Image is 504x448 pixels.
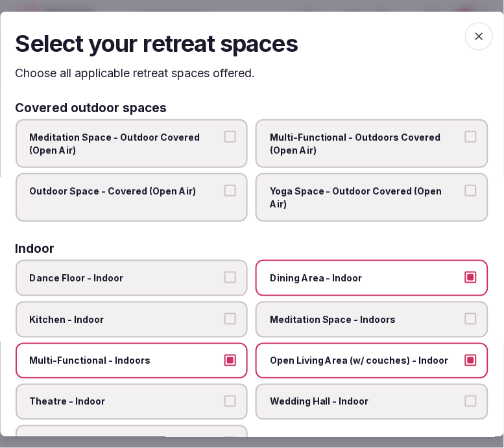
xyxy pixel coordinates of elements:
[225,354,237,366] button: Multi-Functional - Indoors
[16,65,488,81] p: Choose all applicable retreat spaces offered.
[16,102,167,114] h3: Covered outdoor spaces
[270,272,462,285] span: Dining Area - Indoor
[270,354,462,367] span: Open Living Area (w/ couches) - Indoor
[225,185,237,196] button: Outdoor Space - Covered (Open Air)
[225,313,237,325] button: Kitchen - Indoor
[16,242,55,255] h3: Indoor
[465,185,477,196] button: Yoga Space - Outdoor Covered (Open Air)
[16,27,488,59] h2: Select your retreat spaces
[30,185,221,198] span: Outdoor Space - Covered (Open Air)
[465,354,477,366] button: Open Living Area (w/ couches) - Indoor
[270,395,462,408] span: Wedding Hall - Indoor
[30,354,221,367] span: Multi-Functional - Indoors
[465,131,477,143] button: Multi-Functional - Outdoors Covered (Open Air)
[30,272,221,285] span: Dance Floor - Indoor
[30,395,221,408] span: Theatre - Indoor
[270,185,462,210] span: Yoga Space - Outdoor Covered (Open Air)
[465,395,477,407] button: Wedding Hall - Indoor
[225,272,237,283] button: Dance Floor - Indoor
[270,313,462,326] span: Meditation Space - Indoors
[30,313,221,326] span: Kitchen - Indoor
[30,131,221,156] span: Meditation Space - Outdoor Covered (Open Air)
[225,131,237,143] button: Meditation Space - Outdoor Covered (Open Air)
[225,395,237,407] button: Theatre - Indoor
[465,313,477,325] button: Meditation Space - Indoors
[270,131,462,156] span: Multi-Functional - Outdoors Covered (Open Air)
[465,272,477,283] button: Dining Area - Indoor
